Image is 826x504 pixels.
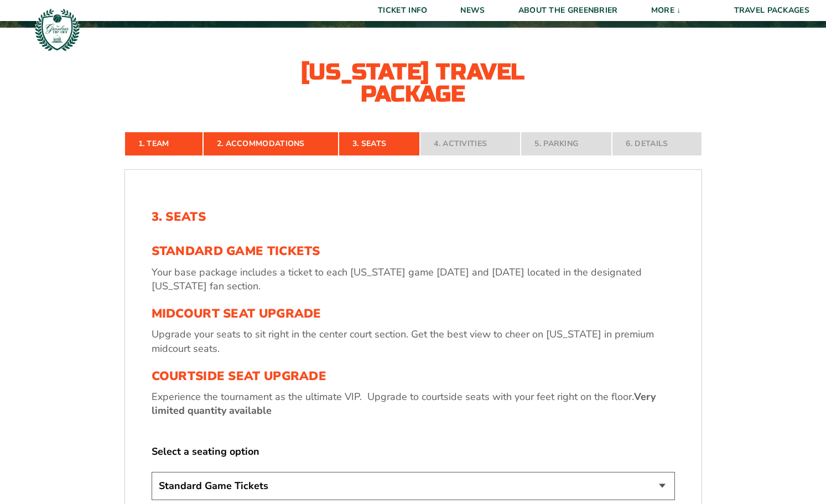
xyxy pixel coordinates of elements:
[152,328,675,355] p: Upgrade your seats to sit right in the center court section. Get the best view to cheer on [US_ST...
[292,61,535,105] h2: [US_STATE] Travel Package
[152,210,675,224] h2: 3. Seats
[152,390,675,418] p: Experience the tournament as the ultimate VIP. Upgrade to courtside seats with your feet right on...
[33,6,81,54] img: Greenbrier Tip-Off
[152,445,675,459] label: Select a seating option
[152,244,675,258] h3: Standard Game Tickets
[203,132,339,156] a: 2. Accommodations
[152,266,675,293] p: Your base package includes a ticket to each [US_STATE] game [DATE] and [DATE] located in the desi...
[152,306,675,321] h3: Midcourt Seat Upgrade
[124,132,203,156] a: 1. Team
[152,369,675,383] h3: Courtside Seat Upgrade
[152,390,656,417] strong: Very limited quantity available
